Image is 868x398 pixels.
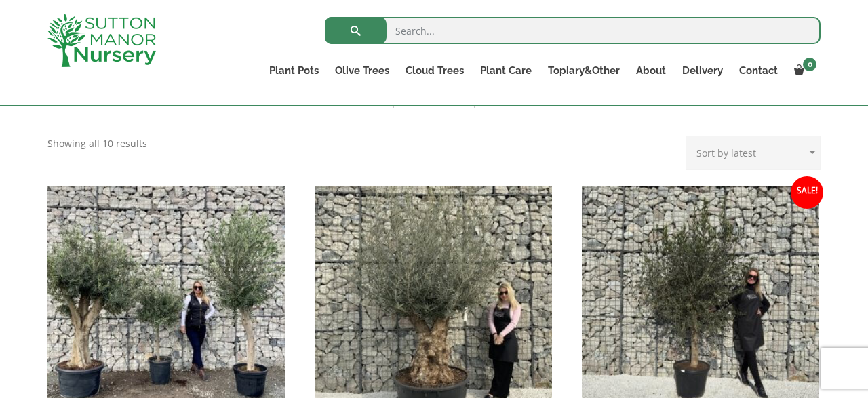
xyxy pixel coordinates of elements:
[327,61,397,80] a: Olive Trees
[791,176,823,209] span: Sale!
[731,61,786,80] a: Contact
[325,17,821,44] input: Search...
[686,136,821,170] select: Shop order
[628,61,674,80] a: About
[472,61,540,80] a: Plant Care
[47,136,147,152] p: Showing all 10 results
[803,58,816,71] span: 0
[540,61,628,80] a: Topiary&Other
[674,61,731,80] a: Delivery
[261,61,327,80] a: Plant Pots
[47,14,156,67] img: logo
[397,61,472,80] a: Cloud Trees
[786,61,821,80] a: 0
